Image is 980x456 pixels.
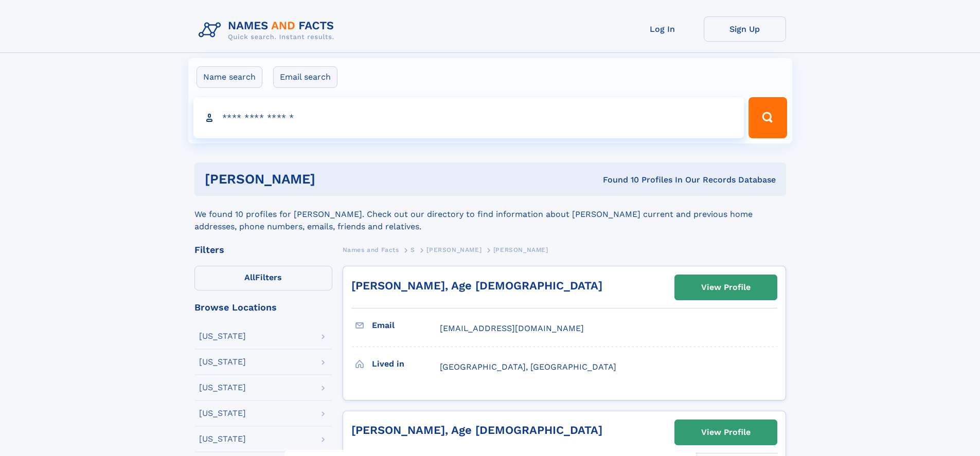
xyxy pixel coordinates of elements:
span: All [244,272,255,282]
a: [PERSON_NAME], Age [DEMOGRAPHIC_DATA] [351,424,602,436]
div: Filters [194,245,332,254]
a: [PERSON_NAME], Age [DEMOGRAPHIC_DATA] [351,279,602,292]
a: S [411,243,415,256]
span: [EMAIL_ADDRESS][DOMAIN_NAME] [440,323,584,333]
span: [PERSON_NAME] [493,246,548,253]
button: Search Button [749,97,787,138]
img: Logo Names and Facts [194,16,343,44]
label: Email search [273,66,337,88]
a: [PERSON_NAME] [426,243,482,256]
div: Browse Locations [194,303,332,312]
a: Log In [621,16,704,42]
h3: Email [372,317,440,334]
h3: Lived in [372,355,440,373]
a: Sign Up [704,16,786,42]
div: [US_STATE] [199,384,246,392]
div: [US_STATE] [199,435,246,443]
a: View Profile [675,420,777,445]
label: Filters [194,266,332,290]
span: S [411,246,415,253]
div: We found 10 profiles for [PERSON_NAME]. Check out our directory to find information about [PERSON... [194,196,786,233]
a: Names and Facts [343,243,399,256]
div: [US_STATE] [199,409,246,417]
input: search input [193,97,744,138]
a: View Profile [675,275,777,300]
h1: [PERSON_NAME] [205,173,459,186]
span: [GEOGRAPHIC_DATA], [GEOGRAPHIC_DATA] [440,362,616,372]
div: View Profile [701,276,751,299]
div: [US_STATE] [199,332,246,340]
span: [PERSON_NAME] [426,246,482,253]
label: Name search [197,66,262,88]
div: View Profile [701,421,751,444]
div: Found 10 Profiles In Our Records Database [459,174,776,186]
div: [US_STATE] [199,358,246,366]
